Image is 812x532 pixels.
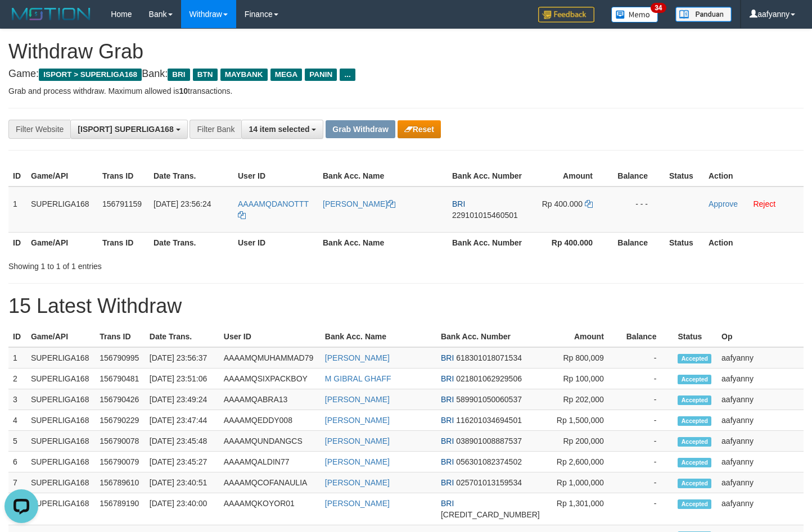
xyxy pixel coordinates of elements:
td: Rp 1,000,000 [544,472,621,493]
td: aafyanny [717,369,804,389]
span: [DATE] 23:56:24 [154,199,211,208]
span: AAAAMQDANOTTT [238,199,309,208]
td: SUPERLIGA168 [26,410,95,431]
td: aafyanny [717,347,804,369]
td: SUPERLIGA168 [26,389,95,410]
td: [DATE] 23:45:48 [145,431,219,452]
span: BRI [441,457,454,466]
button: Reset [398,120,441,138]
th: Bank Acc. Name [321,326,436,347]
td: - [621,389,674,410]
td: SUPERLIGA168 [26,493,95,525]
a: M GIBRAL GHAFF [325,374,391,383]
td: Rp 800,009 [544,347,621,369]
td: [DATE] 23:40:00 [145,493,219,525]
td: 156790995 [95,347,145,369]
td: 156790426 [95,389,145,410]
span: Accepted [678,499,711,509]
th: Op [717,326,804,347]
td: [DATE] 23:47:44 [145,410,219,431]
td: SUPERLIGA168 [26,187,98,233]
td: 1 [8,187,26,233]
th: User ID [219,326,321,347]
td: 7 [8,472,26,493]
td: [DATE] 23:49:24 [145,389,219,410]
th: Game/API [26,232,98,253]
th: Game/API [26,166,98,187]
td: SUPERLIGA168 [26,472,95,493]
span: Copy 116201034694501 to clipboard [456,416,522,425]
th: Amount [544,326,621,347]
td: 156790229 [95,410,145,431]
span: Copy 056301082374502 to clipboard [456,457,522,466]
th: Rp 400.000 [527,232,610,253]
th: Status [665,166,704,187]
span: Copy 379201061310535 to clipboard [441,510,540,519]
td: [DATE] 23:51:06 [145,369,219,389]
td: SUPERLIGA168 [26,347,95,369]
span: BRI [168,69,190,81]
span: Copy 229101015460501 to clipboard [452,211,518,220]
th: Action [704,232,804,253]
span: BRI [441,478,454,487]
button: Open LiveChat chat widget [4,4,38,38]
th: Bank Acc. Number [448,232,527,253]
th: Trans ID [98,232,149,253]
td: 3 [8,389,26,410]
th: Status [673,326,717,347]
td: SUPERLIGA168 [26,431,95,452]
span: Accepted [678,354,711,363]
td: 156790481 [95,369,145,389]
td: aafyanny [717,493,804,525]
th: Status [665,232,704,253]
a: Copy 400000 to clipboard [585,199,593,208]
td: aafyanny [717,410,804,431]
div: Filter Website [8,120,70,139]
th: ID [8,326,26,347]
td: - [621,472,674,493]
span: MAYBANK [220,69,268,81]
th: Date Trans. [149,232,233,253]
span: BTN [193,69,218,81]
img: Feedback.jpg [538,7,594,22]
span: Accepted [678,479,711,488]
td: AAAAMQEDDY008 [219,410,321,431]
td: AAAAMQABRA13 [219,389,321,410]
th: Bank Acc. Number [448,166,527,187]
span: BRI [441,499,454,508]
td: AAAAMQMUHAMMAD79 [219,347,321,369]
span: 14 item selected [249,125,309,134]
td: aafyanny [717,431,804,452]
a: Approve [709,199,738,208]
td: 1 [8,347,26,369]
a: [PERSON_NAME] [323,199,395,208]
th: Bank Acc. Name [318,232,448,253]
span: Accepted [678,416,711,426]
h1: 15 Latest Withdraw [8,295,804,317]
span: BRI [441,353,454,362]
span: BRI [452,199,465,208]
span: Copy 021801062929506 to clipboard [456,374,522,383]
a: [PERSON_NAME] [325,395,390,404]
td: AAAAMQSIXPACKBOY [219,369,321,389]
td: 156790079 [95,452,145,472]
span: Copy 589901050060537 to clipboard [456,395,522,404]
th: Amount [527,166,610,187]
td: Rp 1,500,000 [544,410,621,431]
td: Rp 2,600,000 [544,452,621,472]
td: Rp 1,301,000 [544,493,621,525]
img: Button%20Memo.svg [611,7,658,22]
td: - - - [610,187,665,233]
th: Balance [621,326,674,347]
span: Accepted [678,395,711,405]
th: ID [8,166,26,187]
img: MOTION_logo.png [8,6,94,22]
a: [PERSON_NAME] [325,478,390,487]
td: SUPERLIGA168 [26,452,95,472]
span: Accepted [678,375,711,384]
img: panduan.png [675,7,732,22]
div: Showing 1 to 1 of 1 entries [8,256,330,272]
td: - [621,493,674,525]
th: Game/API [26,326,95,347]
span: MEGA [270,69,303,81]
